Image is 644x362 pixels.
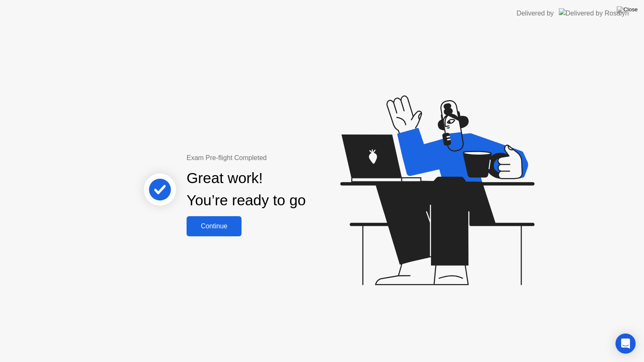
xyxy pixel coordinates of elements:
[617,6,638,13] img: Close
[187,167,306,212] div: Great work! You’re ready to go
[189,222,239,230] div: Continue
[517,8,554,18] div: Delivered by
[187,216,241,236] button: Continue
[615,334,636,354] div: Open Intercom Messenger
[187,153,360,163] div: Exam Pre-flight Completed
[559,8,629,18] img: Delivered by Rosalyn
